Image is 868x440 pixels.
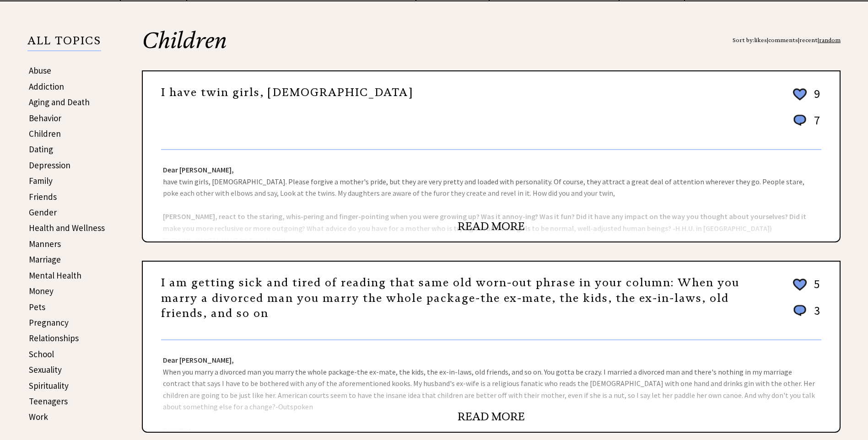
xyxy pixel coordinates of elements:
[29,349,54,360] a: School
[733,29,841,51] div: Sort by: | | |
[29,238,61,249] a: Manners
[792,86,808,102] img: heart_outline%202.png
[29,285,54,296] a: Money
[792,277,808,293] img: heart_outline%202.png
[792,113,808,128] img: message_round%201.png
[163,212,806,244] strong: [PERSON_NAME], react to the staring, whis-pering and finger-pointing when you were growing up? Wa...
[143,150,840,241] div: have twin girls, [DEMOGRAPHIC_DATA]. Please forgive a mother's pride, but they are very pretty an...
[799,37,818,43] a: recent
[29,144,53,155] a: Dating
[29,113,61,123] a: Behavior
[29,270,81,281] a: Mental Health
[29,301,45,312] a: Pets
[29,222,105,233] a: Health and Wellness
[768,37,798,43] a: comments
[29,175,53,186] a: Family
[29,191,57,202] a: Friends
[29,97,90,107] a: Aging and Death
[29,128,61,139] a: Children
[29,65,51,76] a: Abuse
[29,207,57,218] a: Gender
[809,86,820,112] td: 9
[163,165,234,174] strong: Dear [PERSON_NAME],
[27,36,101,51] p: ALL TOPICS
[809,113,820,137] td: 7
[809,303,820,327] td: 3
[142,29,841,70] h2: Children
[143,340,840,432] div: When you marry a divorced man you marry the whole package-the ex-mate, the kids, the ex-in-laws, ...
[161,276,739,320] a: I am getting sick and tired of reading that same old worn-out phrase in your column: When you mar...
[29,380,69,391] a: Spirituality
[29,411,48,422] a: Work
[29,81,64,92] a: Addiction
[809,276,820,302] td: 5
[29,333,79,343] a: Relationships
[29,160,70,171] a: Depression
[792,303,808,318] img: message_round%201.png
[819,37,841,43] a: random
[29,396,68,407] a: Teenagers
[163,355,234,365] strong: Dear [PERSON_NAME],
[458,410,525,424] a: READ MORE
[29,364,62,375] a: Sexuality
[29,317,69,328] a: Pregnancy
[161,86,413,99] a: I have twin girls, [DEMOGRAPHIC_DATA]
[29,254,61,265] a: Marriage
[458,220,525,233] a: READ MORE
[754,37,767,43] a: likes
